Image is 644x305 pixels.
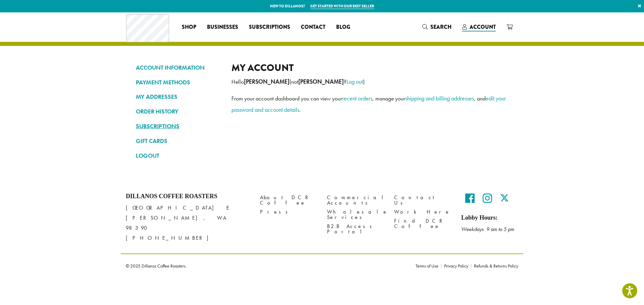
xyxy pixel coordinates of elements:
[249,23,290,31] span: Subscriptions
[260,208,317,217] a: Press
[346,78,363,85] a: Log out
[136,135,221,147] a: GIFT CARDS
[136,62,221,167] nav: Account pages
[327,222,384,236] a: B2B Access Portal
[405,94,474,102] a: shipping and billing addresses
[417,21,457,32] a: Search
[231,76,508,87] p: Hello (not ? )
[336,23,350,31] span: Blog
[260,193,317,207] a: About DCR Coffee
[301,23,325,31] span: Contact
[136,91,221,102] a: MY ADDRESSES
[182,23,196,31] span: Shop
[416,263,441,268] a: Terms of Use
[430,23,451,31] span: Search
[310,3,374,9] a: Get started with our best seller
[126,263,406,268] p: © 2025 Dillanos Coffee Roasters.
[342,94,372,102] a: recent orders
[394,208,451,217] a: Work Here
[136,77,221,88] a: PAYMENT METHODS
[136,150,221,161] a: LOGOUT
[461,214,518,222] h5: Lobby Hours:
[136,121,221,132] a: SUBSCRIPTIONS
[298,78,344,85] strong: [PERSON_NAME]
[244,78,289,85] strong: [PERSON_NAME]
[470,23,496,31] span: Account
[327,208,384,222] a: Wholesale Services
[231,93,508,116] p: From your account dashboard you can view your , manage your , and .
[176,22,202,32] a: Shop
[441,263,471,268] a: Privacy Policy
[126,203,250,243] p: [GEOGRAPHIC_DATA] E [PERSON_NAME], WA 98390 [PHONE_NUMBER]
[327,193,384,207] a: Commercial Accounts
[461,226,514,233] em: Weekdays 9 am to 5 pm
[394,193,451,207] a: Contact Us
[471,263,518,268] a: Refunds & Returns Policy
[136,106,221,117] a: ORDER HISTORY
[207,23,238,31] span: Businesses
[231,62,508,74] h2: My account
[394,217,451,231] a: Find DCR Coffee
[136,62,221,73] a: ACCOUNT INFORMATION
[126,193,250,200] h4: Dillanos Coffee Roasters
